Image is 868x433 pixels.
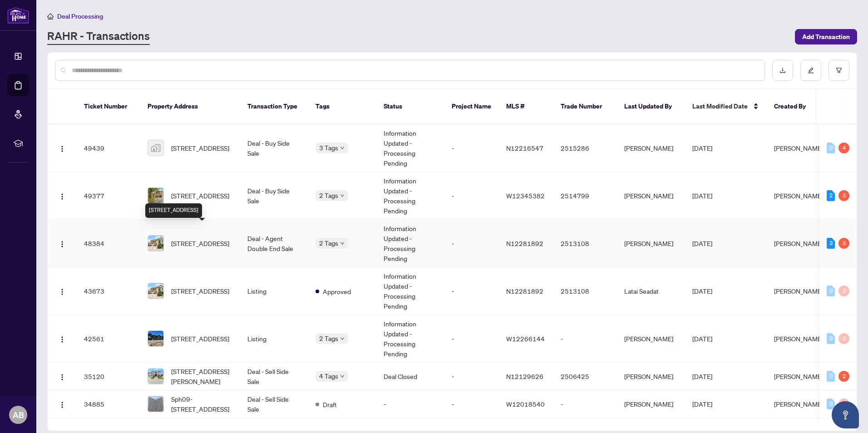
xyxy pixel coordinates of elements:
[59,145,66,153] img: Logo
[77,267,140,315] td: 43673
[55,141,69,155] button: Logo
[171,191,229,201] span: [STREET_ADDRESS]
[57,12,103,20] span: Deal Processing
[340,146,345,150] span: down
[55,284,69,298] button: Logo
[340,241,345,246] span: down
[319,190,338,201] span: 2 Tags
[140,89,240,124] th: Property Address
[340,374,345,379] span: down
[774,239,823,247] span: [PERSON_NAME]
[319,238,338,248] span: 2 Tags
[171,366,233,386] span: [STREET_ADDRESS][PERSON_NAME]
[240,363,308,390] td: Deal - Sell Side Sale
[767,89,821,124] th: Created By
[617,390,685,418] td: [PERSON_NAME]
[148,140,163,156] img: thumbnail-img
[553,390,617,418] td: -
[827,371,835,382] div: 0
[240,220,308,267] td: Deal - Agent Double End Sale
[444,124,499,172] td: -
[506,192,545,200] span: W12345382
[59,241,66,248] img: Logo
[319,333,338,344] span: 2 Tags
[617,220,685,267] td: [PERSON_NAME]
[171,143,229,153] span: [STREET_ADDRESS]
[838,143,849,153] div: 4
[308,89,376,124] th: Tags
[774,192,823,200] span: [PERSON_NAME]
[77,315,140,363] td: 42561
[444,363,499,390] td: -
[829,60,849,81] button: filter
[323,399,337,409] span: Draft
[779,67,786,74] span: download
[240,315,308,363] td: Listing
[7,7,29,24] img: logo
[692,101,748,111] span: Last Modified Date
[774,287,823,295] span: [PERSON_NAME]
[376,220,444,267] td: Information Updated - Processing Pending
[617,267,685,315] td: Latai Seadat
[59,374,66,381] img: Logo
[240,124,308,172] td: Deal - Buy Side Sale
[802,30,850,44] span: Add Transaction
[59,193,66,200] img: Logo
[617,363,685,390] td: [PERSON_NAME]
[47,29,150,45] a: RAHR - Transactions
[323,286,351,296] span: Approved
[148,188,163,203] img: thumbnail-img
[692,144,712,152] span: [DATE]
[499,89,553,124] th: MLS #
[376,89,444,124] th: Status
[692,400,712,408] span: [DATE]
[171,286,229,296] span: [STREET_ADDRESS]
[772,60,793,81] button: download
[444,89,499,124] th: Project Name
[171,394,233,414] span: Sph09-[STREET_ADDRESS]
[444,390,499,418] td: -
[506,287,543,295] span: N12281892
[171,334,229,344] span: [STREET_ADDRESS]
[827,285,835,296] div: 0
[59,288,66,295] img: Logo
[692,287,712,295] span: [DATE]
[148,236,163,251] img: thumbnail-img
[77,363,140,390] td: 35120
[838,371,849,382] div: 2
[838,333,849,344] div: 0
[553,124,617,172] td: 2515286
[77,89,140,124] th: Ticket Number
[145,203,202,218] div: [STREET_ADDRESS]
[55,369,69,384] button: Logo
[148,283,163,299] img: thumbnail-img
[800,60,821,81] button: edit
[692,239,712,247] span: [DATE]
[319,371,338,381] span: 4 Tags
[376,315,444,363] td: Information Updated - Processing Pending
[506,335,545,343] span: W12266144
[13,408,24,421] span: AB
[838,190,849,201] div: 5
[55,188,69,203] button: Logo
[617,89,685,124] th: Last Updated By
[240,390,308,418] td: Deal - Sell Side Sale
[506,239,543,247] span: N12281892
[827,238,835,249] div: 3
[838,285,849,296] div: 0
[340,193,345,198] span: down
[774,335,823,343] span: [PERSON_NAME]
[774,400,823,408] span: [PERSON_NAME]
[148,396,163,412] img: thumbnail-img
[444,220,499,267] td: -
[55,236,69,251] button: Logo
[838,399,849,409] div: 0
[506,144,543,152] span: N12216547
[836,67,842,74] span: filter
[506,372,543,380] span: N12129626
[376,124,444,172] td: Information Updated - Processing Pending
[827,190,835,201] div: 2
[376,390,444,418] td: -
[617,124,685,172] td: [PERSON_NAME]
[55,331,69,346] button: Logo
